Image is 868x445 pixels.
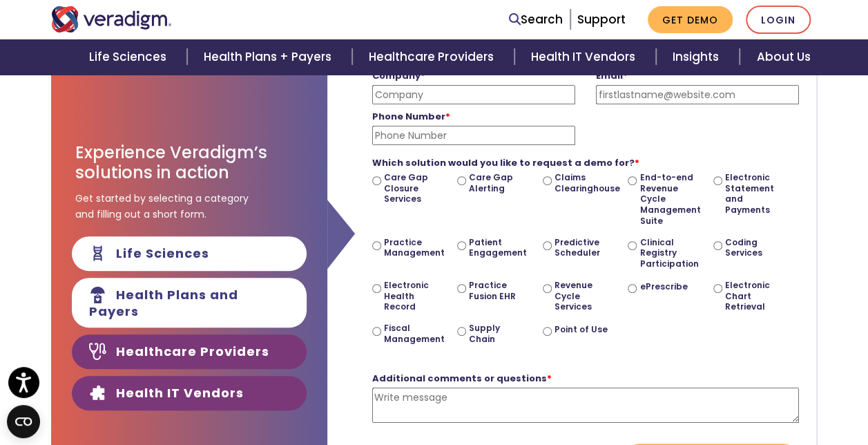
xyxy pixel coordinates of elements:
[384,237,439,258] label: Practice Management
[554,324,608,335] label: Point of Use
[554,172,610,193] label: Claims Clearinghouse
[603,359,851,428] iframe: Drift Chat Widget
[372,156,639,169] strong: Which solution would you like to request a demo for?
[656,39,740,75] a: Insights
[725,172,780,215] label: Electronic Statement and Payments
[384,280,439,312] label: Electronic Health Record
[596,85,799,104] input: firstlastname@website.com
[7,405,40,438] button: Open CMP widget
[372,69,425,82] strong: Company
[352,39,514,75] a: Healthcare Providers
[469,323,524,344] label: Supply Chain
[469,280,524,301] label: Practice Fusion EHR
[372,372,552,385] strong: Additional comments or questions
[75,143,303,183] h3: Experience Veradigm’s solutions in action
[372,110,450,123] strong: Phone Number
[509,10,563,29] a: Search
[469,237,524,258] label: Patient Engagement
[384,172,439,205] label: Care Gap Closure Services
[740,39,827,75] a: About Us
[746,6,811,34] a: Login
[187,39,352,75] a: Health Plans + Payers
[639,281,687,292] label: ePrescribe
[51,6,172,32] img: Veradigm logo
[73,39,187,75] a: Life Sciences
[639,172,695,226] label: End-to-end Revenue Cycle Management Suite
[514,39,656,75] a: Health IT Vendors
[554,280,610,312] label: Revenue Cycle Services
[648,6,733,33] a: Get Demo
[725,280,780,312] label: Electronic Chart Retrieval
[469,172,524,193] label: Care Gap Alerting
[384,323,439,344] label: Fiscal Management
[75,191,249,222] span: Get started by selecting a category and filling out a short form.
[596,69,628,82] strong: Email
[554,237,610,258] label: Predictive Scheduler
[725,237,780,258] label: Coding Services
[372,126,575,145] input: Phone Number
[372,85,575,104] input: Company
[639,237,695,269] label: Clinical Registry Participation
[577,11,626,28] a: Support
